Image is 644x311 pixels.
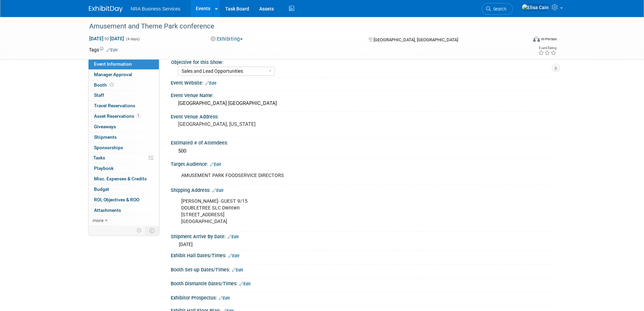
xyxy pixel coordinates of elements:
a: Budget [89,184,159,195]
img: Format-Inperson.png [533,36,540,42]
span: Shipments [94,134,117,140]
a: Sponsorships [89,143,159,153]
a: Edit [219,296,230,301]
pre: [GEOGRAPHIC_DATA], [US_STATE] [178,121,324,127]
span: Event Information [94,61,132,67]
div: [GEOGRAPHIC_DATA] [GEOGRAPHIC_DATA] [176,98,550,109]
div: Booth Set-up Dates/Times: [171,265,555,273]
div: Target Audience: [171,159,555,168]
div: Objective for this Show: [171,57,552,66]
a: Travel Reservations [89,101,159,111]
a: ROI, Objectives & ROO [89,195,159,205]
a: Misc. Expenses & Credits [89,174,159,184]
span: Staff [94,92,104,98]
span: ROI, Objectives & ROO [94,197,139,202]
a: Attachments [89,205,159,216]
a: Playbook [89,163,159,174]
a: Edit [210,162,221,167]
span: Playbook [94,165,114,171]
img: Elisa Cain [522,4,549,11]
a: Edit [232,268,243,272]
a: Manager Approval [89,70,159,80]
td: Toggle Event Tabs [145,226,159,235]
div: AMUSEMENT PARK FOODSERVICE DIRECTORS [176,169,481,182]
div: Shipping Address: [171,185,555,194]
span: Tasks [93,155,105,160]
span: to [103,36,110,41]
span: 1 [136,113,141,118]
a: Edit [106,48,118,52]
span: Travel Reservations [94,103,135,108]
span: Attachments [94,207,121,213]
td: Personalize Event Tab Strip [134,226,145,235]
a: Edit [239,282,251,286]
div: Shipment Arrive By Date: [171,231,555,240]
a: Tasks [89,153,159,163]
span: NRA Business Services [131,6,181,12]
span: more [93,218,103,223]
a: Asset Reservations1 [89,111,159,121]
div: [PERSON_NAME]- GUEST 9/15 DOUBLETREE SLC Dwntwn [STREET_ADDRESS] [GEOGRAPHIC_DATA] [176,195,481,228]
a: Shipments [89,132,159,142]
span: Sponsorships [94,145,123,150]
span: [DATE] [179,242,193,247]
a: Edit [228,253,239,258]
div: Exhibit Hall Dates/Times: [171,250,555,259]
a: Edit [205,81,216,86]
div: Booth Dismantle Dates/Times: [171,279,555,287]
div: Event Rating [538,46,556,50]
span: (4 days) [125,37,140,41]
a: Booth [89,80,159,90]
span: Booth [94,82,115,88]
div: Estimated # of Attendees: [171,138,555,146]
div: In-Person [541,37,557,42]
span: Budget [94,186,109,192]
span: Search [491,6,506,12]
span: [DATE] [DATE] [89,36,124,42]
span: Booth not reserved yet [109,82,115,87]
a: more [89,216,159,226]
td: Tags [89,46,118,53]
a: Staff [89,90,159,101]
span: Asset Reservations [94,113,141,119]
a: Search [482,3,513,15]
span: Manager Approval [94,72,132,77]
span: [GEOGRAPHIC_DATA], [GEOGRAPHIC_DATA] [374,37,458,42]
div: Event Venue Address: [171,112,555,120]
div: Event Format [487,35,557,45]
div: Amusement and Theme Park conference [87,20,517,32]
div: Event Website: [171,78,555,87]
a: Edit [212,188,223,193]
div: Event Venue Name: [171,90,555,99]
button: Exhibiting [208,36,245,43]
div: 500 [176,146,550,156]
div: Exhibitor Prospectus: [171,293,555,302]
a: Event Information [89,59,159,69]
span: Misc. Expenses & Credits [94,176,147,181]
a: Giveaways [89,122,159,132]
img: ExhibitDay [89,6,123,13]
a: Edit [228,235,239,239]
span: Giveaways [94,124,116,129]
